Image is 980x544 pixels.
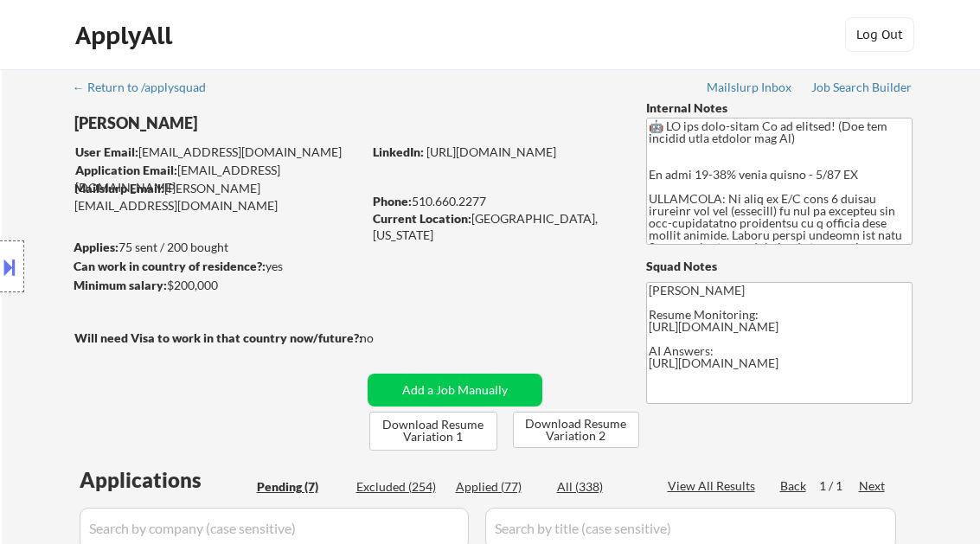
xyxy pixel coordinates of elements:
button: Add a Job Manually [368,374,542,406]
div: [GEOGRAPHIC_DATA], [US_STATE] [373,210,618,244]
div: View All Results [668,477,760,495]
a: [URL][DOMAIN_NAME] [426,144,556,159]
a: Mailslurp Inbox [707,80,793,98]
div: ← Return to /applysquad [73,81,222,93]
div: Squad Notes [646,258,913,275]
div: Pending (7) [257,478,343,496]
div: no [360,330,409,347]
div: Applications [80,470,251,490]
strong: Current Location: [373,211,471,226]
strong: Phone: [373,194,412,208]
div: 510.660.2277 [373,193,618,210]
div: Job Search Builder [811,81,913,93]
div: Back [780,477,808,495]
div: ApplyAll [75,21,177,50]
div: All (338) [557,478,644,496]
button: Log Out [845,17,914,52]
a: Job Search Builder [811,80,913,98]
div: 1 / 1 [819,477,859,495]
button: Download Resume Variation 1 [369,412,497,451]
div: Mailslurp Inbox [707,81,793,93]
a: ← Return to /applysquad [73,80,222,98]
div: Excluded (254) [356,478,443,496]
strong: LinkedIn: [373,144,424,159]
div: Internal Notes [646,99,913,117]
div: Applied (77) [456,478,542,496]
button: Download Resume Variation 2 [513,412,639,448]
div: Next [859,477,887,495]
